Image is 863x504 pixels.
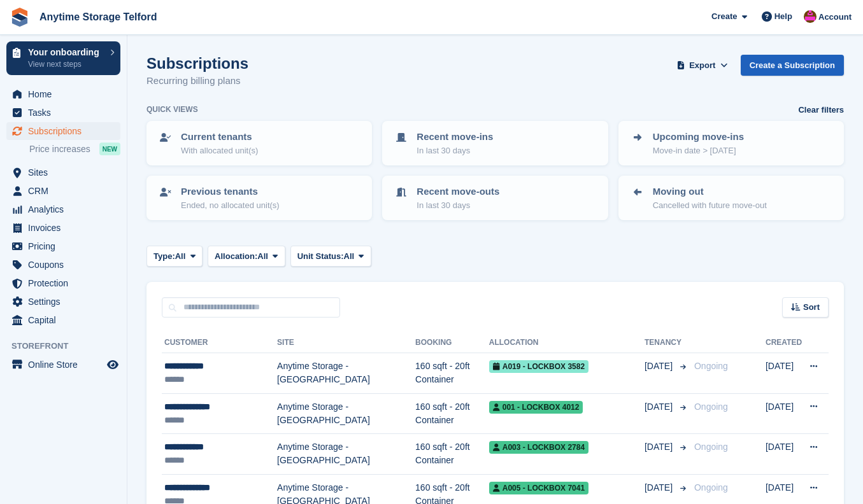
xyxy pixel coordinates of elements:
[277,434,415,475] td: Anytime Storage - [GEOGRAPHIC_DATA]
[162,333,277,353] th: Customer
[689,59,715,72] span: Export
[653,199,767,212] p: Cancelled with future move-out
[6,311,120,329] a: menu
[146,55,248,72] h1: Subscriptions
[257,250,268,263] span: All
[766,333,802,353] th: Created
[766,353,802,394] td: [DATE]
[803,301,820,314] span: Sort
[645,400,675,414] span: [DATE]
[297,250,344,263] span: Unit Status:
[28,85,104,103] span: Home
[766,393,802,434] td: [DATE]
[415,353,489,394] td: 160 sqft - 20ft Container
[146,104,198,115] h6: Quick views
[28,200,104,218] span: Analytics
[28,122,104,140] span: Subscriptions
[34,6,162,27] a: Anytime Storage Telford
[181,199,280,212] p: Ended, no allocated unit(s)
[694,361,728,371] span: Ongoing
[28,219,104,237] span: Invoices
[344,250,355,263] span: All
[6,41,120,75] a: Your onboarding View next steps
[694,442,728,452] span: Ongoing
[694,402,728,412] span: Ongoing
[489,360,588,373] span: A019 - Lockbox 3582
[28,293,104,311] span: Settings
[6,200,120,218] a: menu
[6,104,120,122] a: menu
[28,59,104,70] p: View next steps
[489,441,588,454] span: A003 - Lockbox 2784
[28,274,104,292] span: Protection
[415,333,489,353] th: Booking
[277,353,415,394] td: Anytime Storage - [GEOGRAPHIC_DATA]
[28,104,104,122] span: Tasks
[653,144,744,157] p: Move-in date > [DATE]
[277,393,415,434] td: Anytime Storage - [GEOGRAPHIC_DATA]
[645,481,675,494] span: [DATE]
[804,10,817,23] img: Andrew Newall
[6,356,120,374] a: menu
[181,130,258,144] p: Current tenants
[6,164,120,181] a: menu
[415,393,489,434] td: 160 sqft - 20ft Container
[99,143,120,155] div: NEW
[417,199,499,212] p: In last 30 days
[28,356,104,374] span: Online Store
[415,434,489,475] td: 160 sqft - 20ft Container
[28,237,104,255] span: Pricing
[653,185,767,199] p: Moving out
[10,8,29,27] img: stora-icon-8386f47178a22dfd0bd8f6a31ec36ba5ce8667c1dd55bd0f319d3a0aa187defe.svg
[29,142,120,156] a: Price increases NEW
[417,144,493,157] p: In last 30 days
[105,357,120,372] a: Preview store
[6,122,120,140] a: menu
[175,250,186,263] span: All
[620,177,843,219] a: Moving out Cancelled with future move-out
[6,85,120,103] a: menu
[29,143,90,155] span: Price increases
[645,360,675,373] span: [DATE]
[181,185,280,199] p: Previous tenants
[620,122,843,164] a: Upcoming move-ins Move-in date > [DATE]
[28,48,104,57] p: Your onboarding
[28,182,104,200] span: CRM
[489,401,583,414] span: 001 - Lockbox 4012
[148,177,371,219] a: Previous tenants Ended, no allocated unit(s)
[6,237,120,255] a: menu
[766,434,802,475] td: [DATE]
[6,293,120,311] a: menu
[6,219,120,237] a: menu
[146,246,203,267] button: Type: All
[674,55,731,76] button: Export
[153,250,175,263] span: Type:
[6,182,120,200] a: menu
[290,246,371,267] button: Unit Status: All
[6,274,120,292] a: menu
[11,340,127,353] span: Storefront
[774,10,792,23] span: Help
[818,11,852,24] span: Account
[417,185,499,199] p: Recent move-outs
[28,164,104,181] span: Sites
[148,122,371,164] a: Current tenants With allocated unit(s)
[215,250,257,263] span: Allocation:
[181,144,258,157] p: With allocated unit(s)
[741,55,844,76] a: Create a Subscription
[277,333,415,353] th: Site
[798,104,844,116] a: Clear filters
[28,311,104,329] span: Capital
[208,246,285,267] button: Allocation: All
[645,333,689,353] th: Tenancy
[645,440,675,454] span: [DATE]
[146,74,248,88] p: Recurring billing plans
[694,482,728,493] span: Ongoing
[6,256,120,274] a: menu
[711,10,737,23] span: Create
[28,256,104,274] span: Coupons
[383,177,606,219] a: Recent move-outs In last 30 days
[653,130,744,144] p: Upcoming move-ins
[417,130,493,144] p: Recent move-ins
[489,482,588,494] span: A005 - Lockbox 7041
